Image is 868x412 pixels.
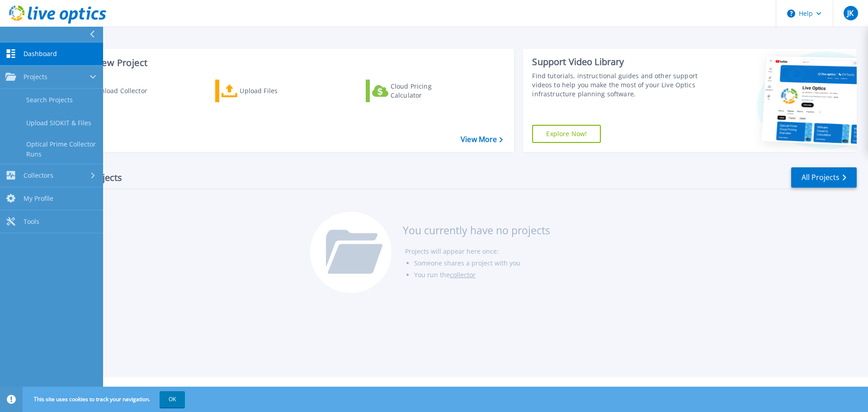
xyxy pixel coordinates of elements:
span: Collectors [24,171,53,180]
span: Projects [24,73,47,81]
div: Download Collector [87,82,160,100]
a: Upload Files [215,80,316,102]
div: Support Video Library [532,56,702,68]
span: Dashboard [24,50,57,58]
h3: Start a New Project [64,58,503,68]
a: View More [461,135,503,144]
span: This site uses cookies to track your navigation. [25,391,185,407]
div: Upload Files [240,82,312,100]
a: Cloud Pricing Calculator [366,80,467,102]
a: All Projects [791,167,857,188]
li: You run the [414,269,550,281]
h3: You currently have no projects [403,225,550,235]
li: Projects will appear here once: [405,246,550,257]
span: My Profile [24,194,53,203]
a: collector [450,270,476,279]
span: Tools [24,218,39,226]
div: Find tutorials, instructional guides and other support videos to help you make the most of your L... [532,71,702,99]
a: Download Collector [64,80,165,102]
span: JK [847,9,854,17]
li: Someone shares a project with you [414,257,550,269]
button: OK [160,391,185,407]
a: Explore Now! [532,125,601,143]
div: Cloud Pricing Calculator [391,82,463,100]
